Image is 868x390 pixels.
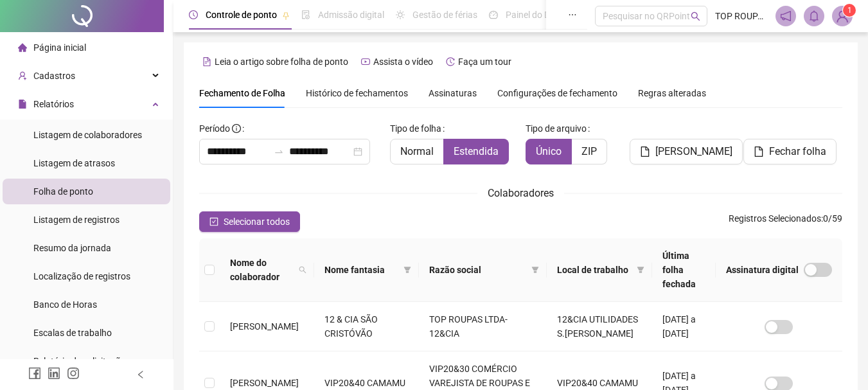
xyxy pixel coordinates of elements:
span: Colaboradores [488,187,554,199]
span: Cadastros [33,71,75,81]
span: filter [637,266,644,274]
iframe: Intercom live chat [824,346,855,377]
span: file-done [301,10,310,19]
span: Relatório de solicitações [33,356,130,366]
span: sun [396,10,405,19]
span: filter [531,266,539,274]
span: Listagem de colaboradores [33,130,142,140]
td: TOP ROUPAS LTDA- 12&CIA [419,302,547,351]
button: Selecionar todos [199,211,300,232]
span: Selecionar todos [224,215,290,229]
span: 1 [847,6,852,15]
span: search [691,12,700,21]
span: ellipsis [568,10,577,19]
span: Gestão de férias [412,10,477,20]
span: [PERSON_NAME] [230,321,299,332]
span: file [18,100,27,109]
td: [DATE] a [DATE] [652,302,715,351]
span: Fechar folha [769,144,826,159]
span: Admissão digital [318,10,384,20]
span: filter [529,260,542,279]
span: search [296,253,309,287]
span: Período [199,123,230,134]
td: 12 & CIA SÃO CRISTÓVÃO [314,302,418,351]
span: Configurações de fechamento [497,89,617,98]
span: Assinatura digital [726,263,799,277]
span: Nome fantasia [324,263,398,277]
span: info-circle [232,124,241,133]
span: Registros Selecionados [729,213,821,224]
span: Localização de registros [33,271,130,281]
button: [PERSON_NAME] [630,139,743,164]
img: 17852 [833,6,852,26]
span: Único [536,145,562,157]
span: TOP ROUPAS 12 LTDA [715,9,768,23]
span: instagram [67,367,80,380]
span: : 0 / 59 [729,211,842,232]
button: Fechar folha [743,139,837,164]
span: history [446,57,455,66]
span: Escalas de trabalho [33,328,112,338]
span: file-text [202,57,211,66]
sup: Atualize o seu contato no menu Meus Dados [843,4,856,17]
span: Razão social [429,263,527,277]
span: Regras alteradas [638,89,706,98]
span: clock-circle [189,10,198,19]
span: Painel do DP [506,10,556,20]
span: Faça um tour [458,57,511,67]
span: swap-right [274,146,284,157]
span: Local de trabalho [557,263,632,277]
th: Última folha fechada [652,238,715,302]
span: user-add [18,71,27,80]
span: Estendida [454,145,499,157]
span: filter [634,260,647,279]
td: 12&CIA UTILIDADES S.[PERSON_NAME] [547,302,652,351]
span: ZIP [581,145,597,157]
span: home [18,43,27,52]
span: Leia o artigo sobre folha de ponto [215,57,348,67]
span: youtube [361,57,370,66]
span: Fechamento de Folha [199,88,285,98]
span: linkedin [48,367,60,380]
span: notification [780,10,792,22]
span: pushpin [282,12,290,19]
span: file [640,146,650,157]
span: file [754,146,764,157]
span: Nome do colaborador [230,256,294,284]
span: filter [401,260,414,279]
span: Listagem de registros [33,215,120,225]
span: facebook [28,367,41,380]
span: Assista o vídeo [373,57,433,67]
span: to [274,146,284,157]
span: Controle de ponto [206,10,277,20]
span: Página inicial [33,42,86,53]
span: Assinaturas [429,89,477,98]
span: check-square [209,217,218,226]
span: Folha de ponto [33,186,93,197]
span: Resumo da jornada [33,243,111,253]
span: [PERSON_NAME] [655,144,732,159]
span: Histórico de fechamentos [306,88,408,98]
span: Normal [400,145,434,157]
span: bell [808,10,820,22]
span: Tipo de arquivo [526,121,587,136]
span: dashboard [489,10,498,19]
span: left [136,370,145,379]
span: Tipo de folha [390,121,441,136]
span: Relatórios [33,99,74,109]
span: filter [403,266,411,274]
span: [PERSON_NAME] [230,378,299,388]
span: Listagem de atrasos [33,158,115,168]
span: search [299,266,306,274]
span: Banco de Horas [33,299,97,310]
